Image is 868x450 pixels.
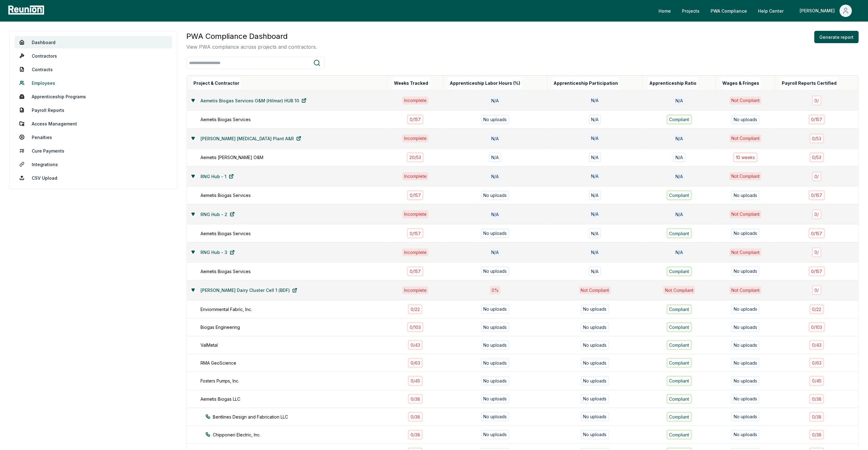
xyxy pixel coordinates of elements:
div: Biogas Engineering [201,324,394,330]
div: N/A [589,152,602,162]
div: Not Compliant [729,96,761,104]
div: Aemetis [PERSON_NAME] O&M [201,154,394,161]
div: Compliant [667,114,692,125]
div: Compliant [667,322,692,332]
div: No uploads [581,358,610,368]
a: Help Center [753,5,789,17]
div: N/A [590,96,601,104]
div: 0 / 157 [407,266,424,276]
div: Incomplete [402,96,428,104]
div: N/A [673,152,686,162]
div: N/A [490,134,501,143]
a: Penalties [14,131,172,143]
a: Aemetis Biogas Services O&M (Hilmar) HUB 10 [196,94,311,107]
div: No uploads [481,412,510,422]
a: Cure Payments [14,145,172,157]
div: N/A [590,248,601,256]
div: Not Compliant [729,210,761,218]
div: No uploads [731,115,760,125]
div: Not Compliant [729,286,761,294]
div: 0 / 38 [809,430,824,440]
div: Compliant [667,340,692,350]
a: Employees [14,77,172,89]
div: Bentlines Design and Fabrication LLC [205,414,399,420]
div: N/A [674,134,685,143]
div: Compliant [667,430,692,440]
div: 0 / 45 [408,376,423,386]
div: ValMetal [201,342,394,348]
div: Enviornmental Fabric, Inc. [201,306,394,313]
div: N/A [674,248,685,256]
div: No uploads [481,394,510,404]
div: Fosters Pumps, Inc. [201,378,394,384]
div: N/A [490,248,501,256]
a: RNG Hub - 1 [196,170,239,182]
div: 0 % [490,286,501,294]
div: No uploads [581,430,610,440]
div: 0 / 38 [809,412,824,422]
a: Projects [677,5,704,17]
div: No uploads [481,322,510,332]
div: 0 / 38 [408,430,423,440]
div: Incomplete [402,210,428,218]
div: Aemetis Biogas Services [201,230,394,237]
button: Apprenticeship Participation [553,77,619,89]
div: No uploads [731,190,760,200]
div: 0 / 157 [809,266,825,276]
div: 0 / 103 [809,322,825,332]
h3: PWA Compliance Dashboard [187,31,317,42]
div: 0 / [812,285,822,295]
div: N/A [590,172,601,180]
a: Contractors [14,50,172,62]
div: N/A [490,172,501,181]
button: Weeks Tracked [393,77,429,89]
a: Apprenticeship Programs [14,90,172,103]
a: [PERSON_NAME] [MEDICAL_DATA] Plant A&R [196,132,306,145]
div: 0 / 103 [407,322,424,332]
div: Aemetis Biogas Services [201,116,394,123]
div: Not Compliant [579,286,611,294]
button: Apprenticeship Ratio [648,77,698,89]
div: No uploads [731,228,760,238]
div: 0 / 45 [809,376,824,386]
div: 0 / 157 [809,114,825,125]
div: 0 / 63 [809,358,824,368]
div: 0 / 53 [809,152,824,162]
button: Generate report [814,31,859,43]
div: N/A [489,152,502,162]
div: No uploads [581,340,610,350]
button: Wages & Fringes [721,77,761,89]
a: Integrations [14,158,172,170]
div: N/A [674,210,685,219]
div: N/A [674,96,685,104]
div: No uploads [581,412,610,422]
div: Aemetis Biogas Services [201,192,394,198]
a: Home [654,5,676,17]
div: No uploads [581,304,610,314]
div: No uploads [581,394,610,404]
div: Aemetis Biogas Services [201,268,394,275]
div: Not Compliant [663,286,695,294]
div: Compliant [667,376,692,386]
div: 0 / 157 [407,114,424,125]
div: Compliant [667,304,692,314]
div: No uploads [731,266,760,276]
div: 0 / 157 [407,190,424,200]
a: PWA Compliance [706,5,752,17]
div: 0 / 157 [407,228,424,238]
div: N/A [590,210,601,218]
div: 0 / 157 [809,190,825,200]
div: No uploads [481,430,510,440]
a: Access Management [14,117,172,130]
div: 0 / 22 [408,304,423,314]
div: Compliant [667,190,692,200]
button: Project & Contractor [193,77,241,89]
button: Apprenticeship Labor Hours (%) [448,77,521,89]
a: Payroll Reports [14,104,172,116]
div: Not Compliant [729,134,761,142]
div: No uploads [481,376,510,386]
div: No uploads [731,304,760,314]
div: 0 / 38 [408,394,423,404]
div: No uploads [581,376,610,386]
div: N/A [589,190,602,200]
